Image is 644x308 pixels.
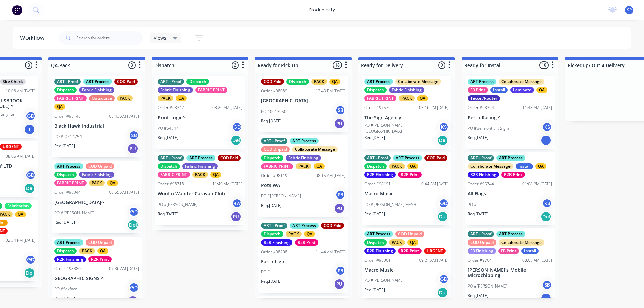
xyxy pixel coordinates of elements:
[468,191,552,197] p: All Flags
[398,248,422,254] div: R2R Print
[54,200,139,205] p: [GEOGRAPHIC_DATA]^
[468,202,477,208] p: PO #
[395,79,441,85] div: Collaborate Message
[364,202,416,208] p: PO #[PERSON_NAME] MESH
[176,95,187,101] div: QA
[364,122,439,134] p: PO #[PERSON_NAME][GEOGRAPHIC_DATA]
[393,155,422,161] div: ART Process
[261,155,283,161] div: Dispatch
[335,266,345,276] div: SB
[79,172,114,178] div: Fabric Finishing
[501,172,525,178] div: R2R Print
[127,143,138,154] div: PU
[186,79,209,85] div: Dispatch
[261,203,282,209] p: Req. [DATE]
[437,135,448,146] div: Del
[129,207,139,217] div: GD
[54,79,81,85] div: ART - Proof
[54,87,77,93] div: Dispatch
[218,155,241,161] div: COD Paid
[97,248,108,254] div: QA
[468,163,513,169] div: Collaborate Message
[465,228,555,307] div: ART - ProofART ProcessCOD UnpaidCollaborate MessageFB FinishingFB PrintInstallOrder #9704108:05 A...
[231,211,241,222] div: PU
[321,223,344,229] div: COD Paid
[25,111,36,121] div: GD
[316,88,345,94] div: 12:43 PM [DATE]
[127,296,138,306] div: PU
[439,274,449,284] div: GD
[79,248,95,254] div: PACK
[490,87,508,93] div: Install
[231,135,241,146] div: Del
[155,152,245,225] div: ART - ProofART ProcessCOD PaidDispatchFabric FinishingFABRIC PRINTPACKQAOrder #9831811:49 AM [DAT...
[522,105,552,111] div: 11:48 AM [DATE]
[54,143,75,149] p: Req. [DATE]
[311,79,327,85] div: PACK
[364,248,396,254] div: R2R Finishing
[54,104,65,110] div: QA
[496,231,525,237] div: ART Process
[424,248,446,254] div: URGENT
[290,223,319,229] div: ART Process
[86,239,114,246] div: COD Unpaid
[398,172,422,178] div: R2R Print
[499,79,544,85] div: Collaborate Message
[295,239,318,246] div: R2R Print
[12,5,22,15] img: Factory
[286,231,302,237] div: PACK
[468,172,499,178] div: R2R Finishing
[129,282,139,293] div: GD
[261,108,286,115] p: PO #0913950
[329,79,340,85] div: QA
[364,155,391,161] div: ART - Proof
[54,113,81,119] div: Order #98148
[261,146,290,152] div: COD Unpaid
[468,257,494,263] div: Order #97041
[364,181,391,187] div: Order #98191
[192,172,208,178] div: PACK
[182,163,218,169] div: Fabric Finishing
[364,239,387,246] div: Dispatch
[155,76,245,149] div: ART - ProofDispatchFabric FinishingFABRIC PRINTPACKQAOrder #9834208:26 AM [DATE]Print Logic^PO #5...
[468,115,552,121] p: Perth Racing ^
[212,181,242,187] div: 11:49 AM [DATE]
[25,255,36,265] div: GD
[335,190,345,200] div: SB
[89,95,115,101] div: Outsource
[364,287,385,293] p: Req. [DATE]
[468,79,496,85] div: ART Process
[541,293,551,304] div: I
[419,181,449,187] div: 10:44 AM [DATE]
[109,189,139,195] div: 08:55 AM [DATE]
[261,79,284,85] div: COD Paid
[54,239,83,246] div: ART Process
[258,135,348,217] div: ART - ProofART ProcessCOD UnpaidCollaborate MessageDispatchFabric FinishingFABRIC PRINTPACKQAOrde...
[186,155,215,161] div: ART Process
[52,161,142,233] div: ART ProcessCOD UnpaidDispatchFabric FinishingFABRIC PRINTPACKQAOrder #9834408:55 AM [DATE][GEOGRA...
[316,173,345,179] div: 08:15 AM [DATE]
[364,95,396,101] div: FABRIC PRINT
[261,193,301,199] p: PO #[PERSON_NAME]
[158,105,184,111] div: Order #98342
[364,257,391,263] div: Order #98301
[541,211,551,222] div: Del
[261,173,287,179] div: Order #98119
[158,79,184,85] div: ART - Proof
[258,76,348,132] div: COD PaidDispatchPACKQAOrder #9808912:43 PM [DATE][GEOGRAPHIC_DATA]PO #0913950SBReq.[DATE]PU
[261,163,293,169] div: FABRIC PRINT
[232,198,242,208] div: RW
[304,231,315,237] div: QA
[232,122,242,132] div: GD
[389,163,405,169] div: PACK
[389,239,405,246] div: PACK
[79,87,114,93] div: Fabric Finishing
[6,237,36,244] div: 02:34 PM [DATE]
[522,181,552,187] div: 01:08 PM [DATE]
[468,293,488,299] p: Req. [DATE]
[261,278,282,284] p: Req. [DATE]
[6,88,36,94] div: 10:06 AM [DATE]
[439,122,449,132] div: KS
[468,125,510,131] p: PO #Belmont Lift Signs
[261,231,283,237] div: Dispatch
